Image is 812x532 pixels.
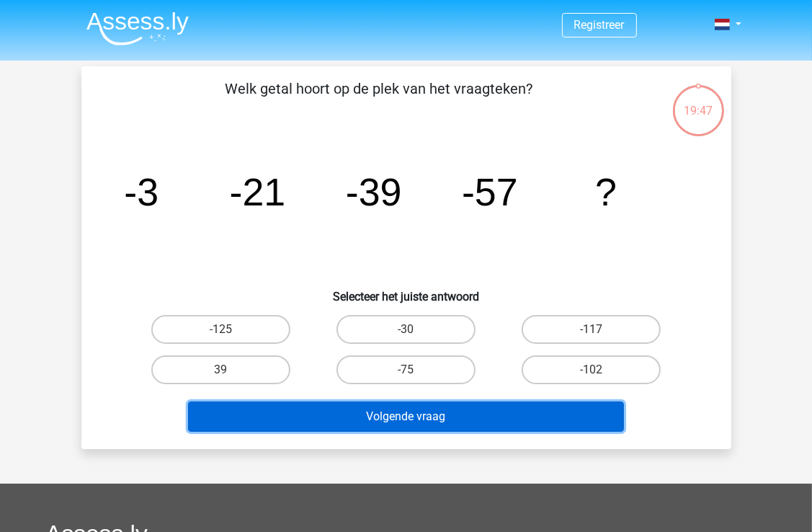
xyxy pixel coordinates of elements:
[522,355,661,384] label: -102
[595,170,617,213] tspan: ?
[336,355,476,384] label: -75
[345,170,401,213] tspan: -39
[104,78,654,121] p: Welk getal hoort op de plek van het vraagteken?
[336,315,476,344] label: -30
[522,315,661,344] label: -117
[151,355,290,384] label: 39
[86,12,189,45] img: Assessly
[188,402,624,432] button: Volgende vraag
[151,315,290,344] label: -125
[574,18,625,32] a: Registreer
[462,170,518,213] tspan: -57
[672,84,726,120] div: 19:47
[229,170,285,213] tspan: -21
[104,278,708,303] h6: Selecteer het juiste antwoord
[124,170,159,213] tspan: -3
